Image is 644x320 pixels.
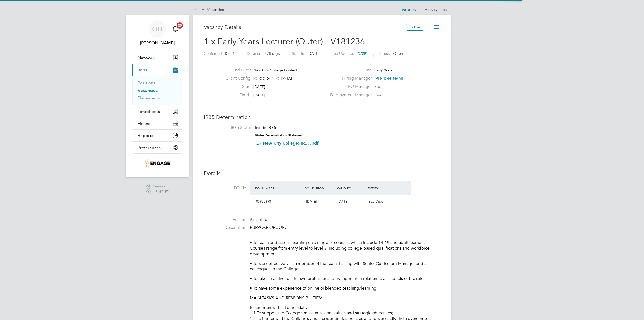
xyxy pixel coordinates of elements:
[306,199,317,204] span: [DATE]
[209,125,252,131] label: IR35 Status
[138,133,153,138] span: Reports
[250,261,440,272] p: • To work effectively as a member of the team, liaising with Senior Curriculum Manager and all co...
[204,217,246,222] label: Reason
[132,117,182,129] button: Finance
[132,52,182,64] button: Network
[327,67,372,73] label: Site
[250,217,271,222] span: Vacant role
[138,145,161,150] span: Preferences
[221,92,251,98] label: Finish
[138,121,153,126] span: Finance
[138,55,155,60] span: Network
[204,225,246,231] label: Description
[132,20,182,46] a: OD[PERSON_NAME]
[357,51,367,56] span: [DATE]
[204,170,440,177] h3: Details
[255,125,276,130] span: Inside IR35
[256,199,271,204] span: 05950398
[177,22,183,29] span: 20
[253,68,297,73] span: New City College Limited
[292,51,304,56] label: Start In
[204,114,440,121] h3: IR35 Determination
[250,234,440,257] p: • To teach and assess learning on a range of courses, which include 14-19 and adult learners. Cou...
[221,84,251,89] label: Start
[225,51,235,56] span: 0 of 1
[253,93,265,98] span: [DATE]
[327,84,372,89] label: PO Manager
[126,15,189,177] nav: Main navigation
[132,105,182,117] button: Timesheets
[265,51,280,56] span: 278 days
[425,7,447,12] a: Activity Logs
[247,51,261,56] label: Duration
[406,24,424,31] button: Follow
[204,51,222,56] label: Confirmed
[250,276,440,282] p: • To take an active role in own professional development in relation to all aspects of the role.
[132,64,182,76] button: Jobs
[250,286,440,291] p: • To have some experience of online or blended teaching/learning
[263,141,319,146] a: New City Colleges IR... .pdf
[327,75,372,81] label: Hiring Manager
[145,159,170,168] img: jambo-logo-retina.png
[250,225,440,231] p: PURPOSE OF JOB:
[331,51,354,56] label: Last Updated
[204,36,365,47] span: 1 x Early Years Lecturer (Outer) - V181236
[253,76,292,81] span: [GEOGRAPHIC_DATA]
[376,93,381,98] span: n/a
[255,134,304,137] strong: Status Determination Statement
[138,80,155,85] a: Positions
[327,92,372,98] label: Deployment Manager
[304,183,335,193] div: Valid From
[221,75,251,81] label: Client Config
[132,142,182,153] button: Preferences
[138,67,147,73] span: Jobs
[132,40,182,46] span: Ollie Dart
[138,95,160,100] a: Placements
[153,184,169,188] span: Powered by
[335,183,367,193] div: Valid To
[170,20,181,38] a: 20
[375,68,392,73] span: Early Years
[308,51,319,56] span: [DATE]
[250,295,440,301] p: MAIN TASKS AND RESPONSIBILITIES:
[132,159,182,168] a: Go to home page
[204,185,246,191] label: PO No
[253,84,265,89] span: [DATE]
[138,109,160,114] span: Timesheets
[338,199,348,204] span: [DATE]
[369,199,383,204] span: 302 Days
[146,184,169,194] a: Powered byEngage
[375,76,405,81] span: [PERSON_NAME]
[375,84,380,89] span: n/a
[221,67,251,73] label: End Hirer
[367,183,398,193] div: Expiry
[402,8,416,12] a: Vacancy
[254,183,304,193] div: PO Number
[132,76,182,105] div: Jobs
[379,51,390,56] label: Status
[152,26,162,33] span: OD
[193,7,224,12] a: All Vacancies
[132,130,182,141] button: Reports
[138,88,158,93] a: Vacancies
[393,51,403,56] span: Open
[153,188,169,193] span: Engage
[204,24,406,31] h3: Vacancy Details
